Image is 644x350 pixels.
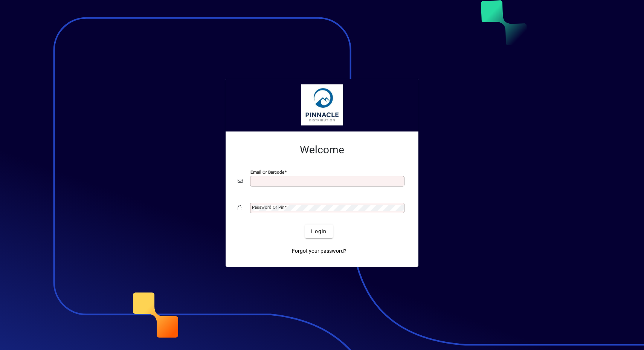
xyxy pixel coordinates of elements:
[311,228,327,235] span: Login
[250,170,284,175] mat-label: Email or Barcode
[289,244,349,258] a: Forgot your password?
[292,247,346,255] span: Forgot your password?
[238,144,406,156] h2: Welcome
[305,225,333,238] button: Login
[252,205,284,210] mat-label: Password or Pin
